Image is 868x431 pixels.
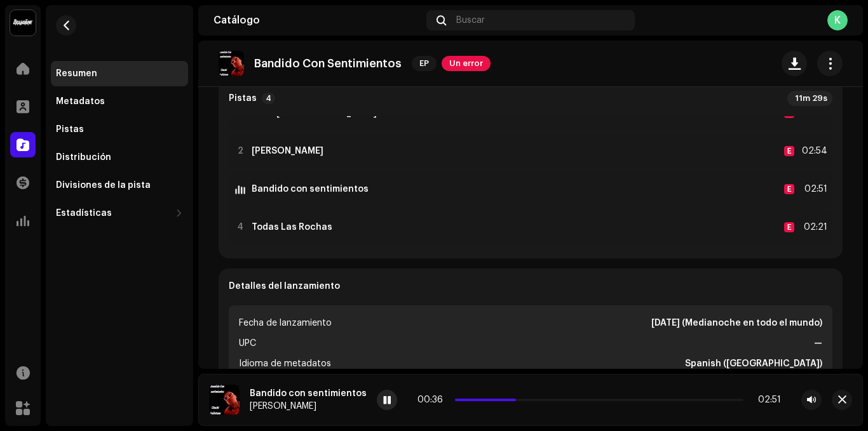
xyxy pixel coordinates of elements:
[56,124,84,135] div: Pistas
[685,356,822,371] strong: Spanish ([GEOGRAPHIC_DATA])
[250,388,367,399] div: Bandido con sentimientos
[254,57,402,70] p: Bandido Con Sentimientos
[56,69,97,79] div: Resumen
[417,395,450,405] div: 00:36
[214,15,421,25] div: Catálogo
[51,145,188,170] re-m-nav-item: Distribución
[51,89,188,114] re-m-nav-item: Metadatos
[456,15,485,25] span: Buscar
[10,10,36,36] img: 10370c6a-d0e2-4592-b8a2-38f444b0ca44
[412,56,437,71] span: EP
[239,356,331,371] span: Idioma de metadatos
[51,61,188,86] re-m-nav-item: Resumen
[814,336,822,351] strong: —
[56,96,105,107] div: Metadatos
[799,220,827,235] div: 02:21
[239,315,332,331] span: Fecha de lanzamiento
[56,208,112,218] div: Estadísticas
[784,146,794,156] div: E
[799,143,827,159] div: 02:54
[784,222,794,232] div: E
[56,152,111,162] div: Distribución
[784,184,794,194] div: E
[651,315,822,331] strong: [DATE] (Medianoche en todo el mundo)
[827,10,848,30] div: K
[209,385,240,415] img: fd65579c-f28f-4264-bfa8-8a776fb59836
[252,222,332,232] strong: Todas Las Rochas
[442,56,491,71] span: Un error
[51,173,188,198] re-m-nav-item: Divisiones de la pista
[56,180,151,190] div: Divisiones de la pista
[799,182,827,197] div: 02:51
[229,281,340,291] strong: Detalles del lanzamiento
[252,184,369,194] strong: Bandido con sentimientos
[51,201,188,226] re-m-nav-dropdown: Estadísticas
[51,117,188,142] re-m-nav-item: Pistas
[219,51,244,76] img: fd65579c-f28f-4264-bfa8-8a776fb59836
[749,395,781,405] div: 02:51
[252,146,323,156] strong: [PERSON_NAME]
[250,401,367,411] div: [PERSON_NAME]
[239,336,256,351] span: UPC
